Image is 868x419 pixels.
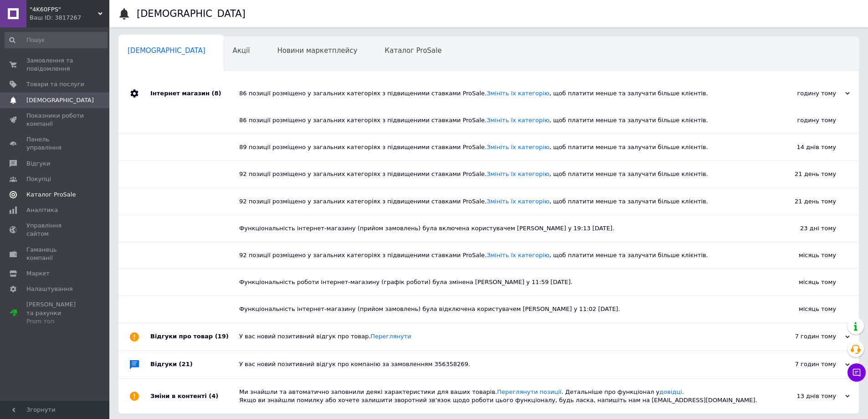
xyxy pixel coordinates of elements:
[745,296,859,322] div: місяць тому
[745,188,859,215] div: 21 день тому
[26,285,73,293] span: Налаштування
[239,278,745,286] div: Функціональність роботи інтернет-магазину (графік роботи) була змінена [PERSON_NAME] у 11:59 [DATE].
[239,143,745,151] div: 89 позиції розміщено у загальних категоріях з підвищеними ставками ProSale. , щоб платити менше т...
[745,134,859,160] div: 14 днів тому
[26,191,76,199] span: Каталог ProSale
[26,317,84,326] div: Prom топ
[215,333,229,340] span: (19)
[26,222,84,238] span: Управління сайтом
[497,388,561,395] a: Переглянути позиції
[745,242,859,269] div: місяць тому
[239,388,759,404] div: Ми знайшли та автоматично заповнили деякі характеристики для ваших товарів. . Детальніше про функ...
[239,332,759,341] div: У вас новий позитивний відгук про товар.
[239,89,759,98] div: 86 позиції розміщено у загальних категоріях з підвищеними ставками ProSale. , щоб платити менше т...
[128,47,205,55] span: [DEMOGRAPHIC_DATA]
[239,360,759,368] div: У вас новий позитивний відгук про компанію за замовленням 356358269.
[487,171,550,177] a: Змініть їх категорію
[26,246,84,262] span: Гаманець компанії
[759,332,850,341] div: 7 годин тому
[209,393,218,399] span: (4)
[239,170,745,178] div: 92 позиції розміщено у загальних категоріях з підвищеними ставками ProSale. , щоб платити менше т...
[26,96,94,104] span: [DEMOGRAPHIC_DATA]
[659,388,682,395] a: довідці
[487,252,550,259] a: Змініть їх категорію
[239,197,745,206] div: 92 позиції розміщено у загальних категоріях з підвищеними ставками ProSale. , щоб платити менше т...
[150,323,239,351] div: Відгуки про товар
[30,5,98,14] span: "4K60FPS"
[370,333,411,340] a: Переглянути
[487,90,550,97] a: Змініть їх категорію
[179,361,193,367] span: (21)
[150,379,239,414] div: Зміни в контенті
[487,144,550,150] a: Змініть їх категорію
[26,135,84,152] span: Панель управління
[745,161,859,187] div: 21 день тому
[26,160,50,168] span: Відгуки
[745,269,859,295] div: місяць тому
[487,198,550,205] a: Змініть їх категорію
[150,351,239,378] div: Відгуки
[150,80,239,107] div: Інтернет магазин
[26,206,58,214] span: Аналітика
[385,47,442,55] span: Каталог ProSale
[239,305,745,313] div: Функціональність інтернет-магазину (прийом замовлень) була відключена користувачем [PERSON_NAME] ...
[759,89,850,98] div: годину тому
[487,117,550,124] a: Змініть їх категорію
[211,90,221,97] span: (8)
[30,14,109,22] div: Ваш ID: 3817267
[239,116,745,124] div: 86 позиції розміщено у загальних категоріях з підвищеними ставками ProSale. , щоб платити менше т...
[239,251,745,259] div: 92 позиції розміщено у загальних категоріях з підвищеними ставками ProSale. , щоб платити менше т...
[26,112,84,128] span: Показники роботи компанії
[847,363,866,382] button: Чат з покупцем
[5,32,108,48] input: Пошук
[759,392,850,400] div: 13 днів тому
[26,57,84,73] span: Замовлення та повідомлення
[26,175,51,183] span: Покупці
[745,107,859,134] div: годину тому
[26,80,84,88] span: Товари та послуги
[745,215,859,242] div: 23 дні тому
[233,47,250,55] span: Акції
[277,47,357,55] span: Новини маркетплейсу
[239,224,745,233] div: Функціональність інтернет-магазину (прийом замовлень) була включена користувачем [PERSON_NAME] у ...
[137,8,246,19] h1: [DEMOGRAPHIC_DATA]
[26,300,84,326] span: [PERSON_NAME] та рахунки
[26,269,50,278] span: Маркет
[759,360,850,368] div: 7 годин тому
